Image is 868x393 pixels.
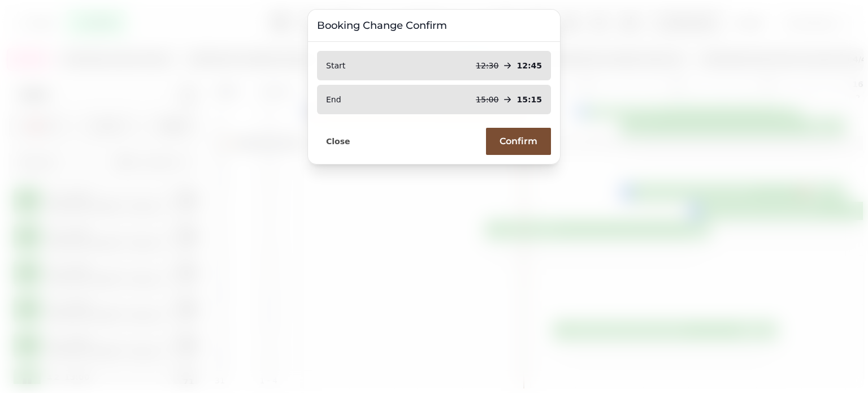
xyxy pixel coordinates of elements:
p: 15:15 [517,94,542,105]
p: Start [326,60,345,71]
p: 15:00 [476,94,498,105]
p: End [326,94,341,105]
button: Confirm [486,128,551,155]
p: 12:30 [476,60,498,71]
h3: Booking Change Confirm [317,19,551,32]
span: Close [326,137,350,145]
p: 12:45 [517,60,542,71]
button: Close [317,134,359,149]
span: Confirm [500,137,537,146]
